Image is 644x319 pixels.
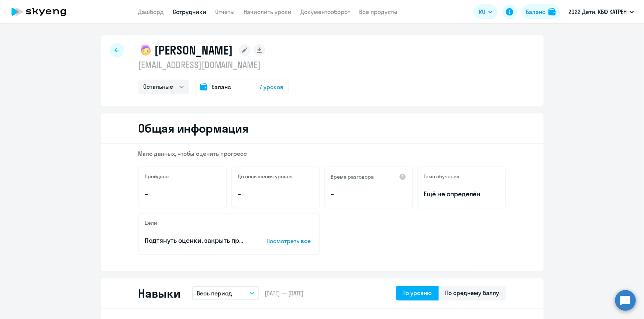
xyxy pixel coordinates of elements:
h5: Время разговора [331,173,374,180]
h1: [PERSON_NAME] [155,43,233,57]
p: Весь период [197,289,232,298]
a: Дашборд [138,8,164,15]
p: 2022 Дети, КБФ КАТРЕН [568,7,627,16]
h5: Пройдено [145,173,169,180]
p: Мало данных, чтобы оценить прогресс [138,150,506,158]
p: – [145,189,220,199]
h5: До повышения уровня [238,173,293,180]
h5: Цели [145,220,157,226]
img: balance [548,8,556,15]
div: По уровню [403,288,432,297]
img: child [138,43,153,57]
p: [EMAIL_ADDRESS][DOMAIN_NAME] [138,59,289,71]
a: Начислить уроки [244,8,292,15]
button: Балансbalance [521,4,560,19]
h5: Темп обучения [424,173,460,180]
span: Баланс [212,83,231,91]
button: 2022 Дети, КБФ КАТРЕН [565,3,638,21]
a: Документооборот [301,8,351,15]
a: Все продукты [359,8,398,15]
span: Ещё не определён [424,189,499,199]
p: Посмотреть все [267,236,313,245]
span: [DATE] — [DATE] [265,289,304,297]
span: 7 уроков [260,83,284,91]
span: RU [479,7,485,16]
a: Сотрудники [173,8,207,15]
p: – [331,189,406,199]
h2: Общая информация [138,121,249,136]
p: Подтянуть оценки, закрыть пробелы в знаниях (5 [145,236,244,245]
div: По среднему баллу [445,288,499,297]
a: Отчеты [216,8,235,15]
div: Баланс [526,7,545,16]
h2: Навыки [138,286,180,301]
button: RU [473,4,498,19]
p: – [238,189,313,199]
button: Весь период [192,286,259,300]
